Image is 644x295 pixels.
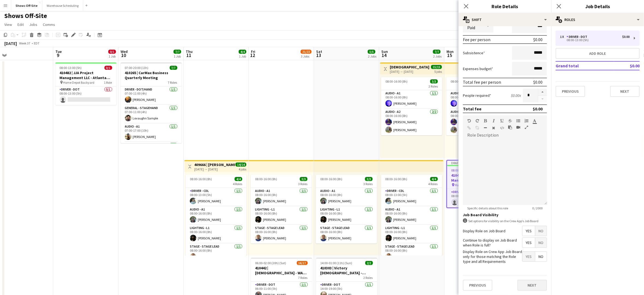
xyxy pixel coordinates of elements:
span: Yes [522,252,535,261]
span: 10 [120,52,128,58]
span: 0 / 2000 [528,206,547,210]
div: 4 jobs [239,167,246,171]
div: 2 Jobs [433,54,442,58]
div: Draft [447,161,507,165]
span: 3/3 [300,177,307,181]
td: $0.00 [614,61,640,70]
div: Total fee [463,106,481,112]
button: Strikethrough [508,119,512,123]
a: View [2,21,14,28]
div: [DATE] [4,41,17,46]
app-job-card: 08:00-16:00 (8h)3/32 RolesAudio - A11/108:00-16:00 (8h)[PERSON_NAME]Audio - A22/208:00-16:00 (8h)... [446,77,507,135]
div: EDT [34,41,40,45]
span: Wed [121,49,128,54]
span: 11 [185,52,193,58]
span: 08:00-16:00 (8h) [255,177,277,181]
app-card-role: Audio - A11/108:00-16:00 (8h)[PERSON_NAME] [316,188,377,206]
span: 2 Roles [364,276,373,280]
div: 1 Job [109,54,116,58]
div: 08:00-16:00 (8h)3/33 RolesAudio - A11/108:00-16:00 (8h)[PERSON_NAME]Lighting - L11/108:00-16:00 (... [251,175,312,243]
span: 08:00-16:00 (8h) [385,177,408,181]
span: 08:00-16:00 (8h) [190,177,212,181]
label: Display Role on Crew App Job Board only for those matching the Role type and all Requirements [463,249,522,264]
span: 4/4 [235,177,242,181]
div: Set options for visibility on the Crew App’s Job Board [463,218,547,224]
span: Edit [17,22,24,27]
app-card-role: Driver - CDL1/108:00-13:00 (5h)[PERSON_NAME] [185,188,247,206]
span: Tue [55,49,62,54]
label: Continue to display on Job Board when Role is full? [463,238,522,248]
button: Insert video [516,125,520,130]
app-job-card: 08:00-16:00 (8h)4/44 RolesDriver - CDL1/108:00-13:00 (5h)[PERSON_NAME]Audio - A11/108:00-16:00 (8... [381,175,442,255]
a: Comms [41,21,57,28]
h3: Job Board Visibility [463,212,547,217]
app-card-role: General - Stagehand1/107:00-11:00 (4h)Lovaughn Sample [121,105,182,124]
span: 06:00-02:00 (20h) (Sat) [255,261,286,265]
app-card-role: Audio - A22/208:00-16:00 (8h)[PERSON_NAME][PERSON_NAME] [381,109,442,135]
span: 0/1 [108,50,116,54]
span: No [535,226,547,236]
div: Roles [551,13,644,26]
span: 3/3 [365,177,373,181]
span: Jobs [29,22,37,27]
app-card-role: Audio - A11/107:00-17:00 (10h)[PERSON_NAME] [121,124,182,142]
button: Unordered List [516,119,520,123]
button: Paste as plain text [508,125,512,130]
span: 08:00-16:00 (8h) [320,177,342,181]
button: Next [517,280,547,291]
app-job-card: 08:00-16:00 (8h)3/33 RolesAudio - A11/108:00-16:00 (8h)[PERSON_NAME]Lighting - L11/108:00-16:00 (... [316,175,377,243]
app-card-role: Audio - A11/108:00-16:00 (8h)[PERSON_NAME] [381,90,442,109]
div: 1 Job [239,54,246,58]
span: Specific details about this role [463,206,513,210]
app-job-card: 07:00-20:00 (13h)7/7410265 | CarMax Business Quarterly Meeting7 RolesDriver - DOT/Hand1/107:00-11... [121,62,182,143]
app-job-card: 08:00-13:00 (5h)0/1410482 | JJA Project Management LLC - Atlanta Food & Wine Festival - Home Depo... [55,62,116,105]
a: Edit [15,21,26,28]
h3: 409666 | [PERSON_NAME] Event [194,162,235,167]
app-card-role: Audio - A11/108:00-16:00 (8h)[PERSON_NAME] [185,206,247,225]
div: 1 Job [174,54,181,58]
span: 15/15 [431,65,442,69]
span: 7/7 [170,66,177,70]
span: Yes [522,238,535,248]
span: Sun [381,49,388,54]
app-card-role: Driver - CDL1/108:00-13:00 (5h)[PERSON_NAME] [381,188,442,206]
span: 08:00-16:00 (8h) [385,79,408,83]
span: Week 37 [18,41,32,45]
span: 21/22 [301,50,311,54]
button: Undo [467,119,471,123]
app-card-role: Lighting - L11/108:00-16:00 (8h)[PERSON_NAME] [251,206,312,225]
app-card-role: Stage - Stage Lead1/108:00-16:00 (8h)[PERSON_NAME] [251,225,312,243]
label: Subsistence [463,50,485,55]
button: Bold [484,119,487,123]
span: 5/5 [368,50,375,54]
div: $0.00 x [511,93,521,98]
span: 9 [55,52,62,58]
div: Fee per person [463,37,490,42]
app-job-card: 08:00-16:00 (8h)3/32 RolesAudio - A11/108:00-16:00 (8h)[PERSON_NAME]Audio - A22/208:00-16:00 (8h)... [381,77,442,135]
div: 2 Jobs [368,54,376,58]
app-job-card: 08:00-16:00 (8h)4/44 RolesDriver - CDL1/108:00-13:00 (5h)[PERSON_NAME]Audio - A11/108:00-16:00 (8... [185,175,247,255]
button: Warehouse Scheduling [42,0,83,11]
app-card-role: Driver - DOT0/108:00-13:00 (5h) [55,86,116,105]
div: Driver - DOT [567,35,589,39]
h3: [DEMOGRAPHIC_DATA] Purse [PERSON_NAME] -- 409866 [390,65,430,70]
span: No [535,238,547,248]
span: 14 [381,52,388,58]
h3: 410265 | CarMax Business Quarterly Meeting [121,70,182,80]
span: 15 [446,52,454,58]
button: Horizontal Line [484,126,487,130]
app-job-card: Draft08:00-13:00 (5h)0/1410482 | JJA Project Management LLC - Atlanta Food & Wine Festival - Home... [447,160,508,208]
td: Grand total [556,61,614,70]
div: 3 Jobs [301,54,311,58]
button: Increase [538,89,547,96]
button: Shows Off-Site [11,0,42,11]
span: Home Depot Backyard [63,80,95,85]
a: Jobs [27,21,40,28]
span: 12 [250,52,255,58]
span: 08:00-13:00 (5h) [451,168,474,172]
div: $0.00 [533,79,543,85]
